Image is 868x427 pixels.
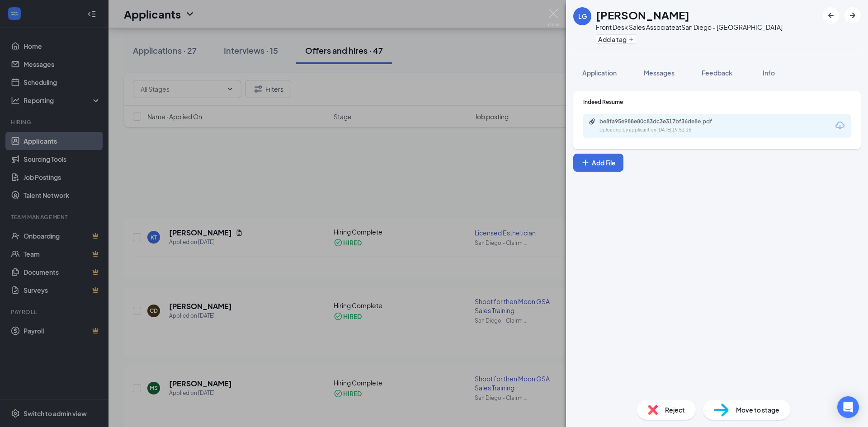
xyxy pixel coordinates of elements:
span: Reject [665,405,685,415]
svg: Plus [628,37,634,42]
button: PlusAdd a tag [596,34,636,44]
svg: Plus [581,158,590,167]
div: be8fa95e988e80c83dc3e317bf36de8e.pdf [599,118,726,125]
span: Move to stage [736,405,779,415]
svg: ArrowRight [847,10,858,21]
div: Front Desk Sales Associate at San Diego - [GEOGRAPHIC_DATA] [596,23,783,32]
div: LG [578,12,587,21]
h1: [PERSON_NAME] [596,7,689,23]
button: Add FilePlus [573,154,623,172]
a: Paperclipbe8fa95e988e80c83dc3e317bf36de8e.pdfUploaded by applicant on [DATE] 19:51:15 [589,118,735,134]
span: Application [582,69,617,77]
svg: ArrowLeftNew [826,10,836,21]
span: Messages [644,69,675,77]
button: ArrowRight [844,7,861,23]
span: Feedback [702,69,732,77]
div: Open Intercom Messenger [837,396,859,418]
div: Indeed Resume [583,98,851,106]
svg: Download [835,120,845,131]
button: ArrowLeftNew [823,7,839,23]
span: Info [763,69,775,77]
svg: Paperclip [589,118,596,125]
div: Uploaded by applicant on [DATE] 19:51:15 [599,127,735,134]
